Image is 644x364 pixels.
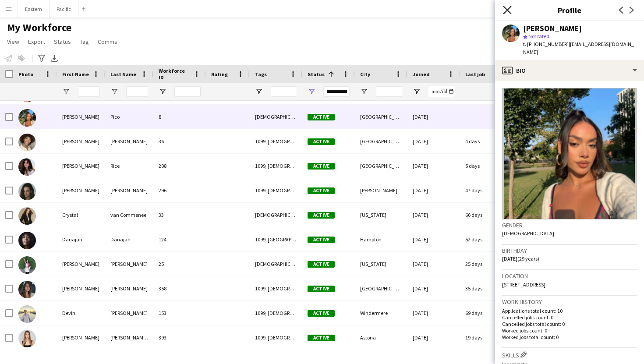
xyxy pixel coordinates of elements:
[465,71,485,78] span: Last job
[153,227,206,251] div: 124
[28,38,45,46] span: Export
[355,129,407,153] div: [GEOGRAPHIC_DATA]
[57,276,105,300] div: [PERSON_NAME]
[153,154,206,178] div: 208
[502,88,637,219] img: Crew avatar or photo
[502,255,539,262] span: [DATE] (29 years)
[105,227,153,251] div: Danajah
[460,227,513,251] div: 52 days
[49,53,60,64] app-action-btn: Export XLSX
[308,335,335,341] span: Active
[460,178,513,202] div: 47 days
[502,221,637,229] h3: Gender
[495,4,644,16] h3: Profile
[428,86,455,97] input: Joined Filter Input
[407,105,460,129] div: [DATE]
[36,53,47,64] app-action-btn: Advanced filters
[250,203,302,227] div: [DEMOGRAPHIC_DATA], [US_STATE], W2
[76,36,92,47] a: Tag
[105,276,153,300] div: [PERSON_NAME]
[495,60,644,81] div: Bio
[7,38,19,46] span: View
[355,178,407,202] div: [PERSON_NAME]
[355,325,407,350] div: Astoria
[355,227,407,251] div: Hampton
[50,0,78,18] button: Pacific
[250,154,302,178] div: 1099, [DEMOGRAPHIC_DATA], [GEOGRAPHIC_DATA]
[105,105,153,129] div: Pico
[308,138,335,145] span: Active
[54,38,71,46] span: Status
[528,33,549,39] span: Not rated
[255,88,263,95] button: Open Filter Menu
[308,237,335,243] span: Active
[153,178,206,202] div: 296
[355,252,407,276] div: [US_STATE]
[18,158,36,176] img: Claire Rice
[308,163,335,170] span: Active
[18,305,36,323] img: Devin DiCastro
[407,276,460,300] div: [DATE]
[502,307,637,314] p: Applications total count: 10
[460,325,513,350] div: 19 days
[105,203,153,227] div: van Commenee
[502,272,637,280] h3: Location
[355,154,407,178] div: [GEOGRAPHIC_DATA]
[98,38,117,46] span: Comms
[360,88,368,95] button: Open Filter Menu
[110,88,118,95] button: Open Filter Menu
[110,71,136,78] span: Last Name
[407,301,460,325] div: [DATE]
[105,154,153,178] div: Rice
[18,281,36,298] img: Darian Fauser
[355,276,407,300] div: [GEOGRAPHIC_DATA]
[80,38,89,46] span: Tag
[4,36,23,47] a: View
[18,109,36,127] img: Cheryl Pico
[18,71,33,78] span: Photo
[94,36,121,47] a: Comms
[62,71,89,78] span: First Name
[57,203,105,227] div: Crystal
[57,325,105,350] div: [PERSON_NAME]
[460,203,513,227] div: 66 days
[255,71,267,78] span: Tags
[159,88,166,95] button: Open Filter Menu
[153,301,206,325] div: 153
[57,129,105,153] div: [PERSON_NAME]
[502,321,637,327] p: Cancelled jobs total count: 0
[105,325,153,350] div: [PERSON_NAME] [PERSON_NAME]
[250,276,302,300] div: 1099, [DEMOGRAPHIC_DATA], [US_STATE]
[308,212,335,219] span: Active
[407,178,460,202] div: [DATE]
[523,25,582,32] div: [PERSON_NAME]
[407,227,460,251] div: [DATE]
[460,252,513,276] div: 25 days
[413,71,430,78] span: Joined
[153,105,206,129] div: 8
[250,301,302,325] div: 1099, [DEMOGRAPHIC_DATA], [GEOGRAPHIC_DATA]
[407,129,460,153] div: [DATE]
[502,327,637,334] p: Worked jobs count: 0
[308,114,335,120] span: Active
[250,105,302,129] div: [DEMOGRAPHIC_DATA], [US_STATE], W2
[502,281,545,288] span: [STREET_ADDRESS]
[57,154,105,178] div: [PERSON_NAME]
[355,301,407,325] div: Windermere
[153,276,206,300] div: 358
[523,41,634,55] span: | [EMAIL_ADDRESS][DOMAIN_NAME]
[174,86,201,97] input: Workforce ID Filter Input
[413,88,421,95] button: Open Filter Menu
[57,301,105,325] div: Devin
[460,129,513,153] div: 4 days
[211,71,228,78] span: Rating
[18,183,36,200] img: Corinne Dougherty
[250,178,302,202] div: 1099, [DEMOGRAPHIC_DATA], [US_STATE]
[250,252,302,276] div: [DEMOGRAPHIC_DATA], [US_STATE], W2
[153,203,206,227] div: 33
[360,71,370,78] span: City
[407,154,460,178] div: [DATE]
[18,134,36,151] img: Christa Moreland
[502,230,554,237] span: [DEMOGRAPHIC_DATA]
[18,330,36,347] img: Diana Barbosa Da Silva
